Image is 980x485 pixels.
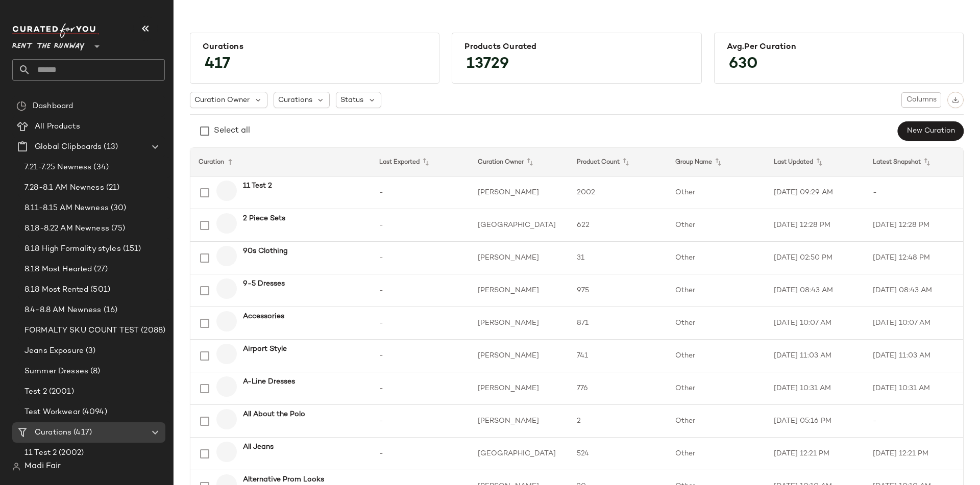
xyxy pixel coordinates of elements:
span: (2001) [47,386,74,398]
td: Other [667,438,766,470]
span: (501) [88,284,110,296]
td: - [865,405,963,438]
th: Curation Owner [470,148,568,176]
td: - [371,405,470,438]
span: (2088) [139,325,165,337]
td: [DATE] 08:43 AM [865,274,963,307]
td: Other [667,242,766,274]
td: - [371,340,470,372]
span: (27) [92,264,108,275]
img: svg%3e [16,101,27,111]
span: Columns [906,96,937,104]
td: [DATE] 09:29 AM [766,176,864,209]
td: [DATE] 10:31 AM [865,372,963,405]
span: 630 [719,46,768,83]
td: 975 [569,274,667,307]
th: Group Name [667,148,766,176]
td: [PERSON_NAME] [470,176,568,209]
span: (417) [71,427,92,439]
span: (8) [88,366,100,377]
th: Curation [190,148,371,176]
span: 417 [194,46,240,83]
span: Summer Dresses [24,366,88,377]
th: Last Exported [371,148,470,176]
td: [PERSON_NAME] [470,307,568,340]
span: 8.11-8.15 AM Newness [24,202,109,214]
span: Dashboard [33,100,73,112]
span: Global Clipboards [35,141,102,153]
div: Avg.per Curation [727,42,951,52]
td: 31 [569,242,667,274]
span: (3) [84,345,95,357]
span: 11 Test 2 [24,447,57,459]
div: Select all [214,125,250,137]
td: [DATE] 11:03 AM [865,340,963,372]
span: (16) [102,304,118,316]
td: 622 [569,209,667,242]
td: 776 [569,372,667,405]
b: Accessories [243,311,284,322]
b: Alternative Prom Looks [243,474,324,485]
td: [DATE] 12:21 PM [865,438,963,470]
span: Curations [35,427,71,439]
td: [GEOGRAPHIC_DATA] [470,209,568,242]
span: 8.18 Most Rented [24,284,88,296]
span: 8.4-8.8 AM Newness [24,304,102,316]
td: Other [667,340,766,372]
td: [GEOGRAPHIC_DATA] [470,438,568,470]
td: [DATE] 12:28 PM [766,209,864,242]
span: (30) [109,202,127,214]
td: [DATE] 10:07 AM [865,307,963,340]
span: (34) [91,162,109,173]
span: Curation Owner [194,95,250,106]
td: [DATE] 12:21 PM [766,438,864,470]
button: New Curation [898,121,964,141]
th: Product Count [569,148,667,176]
td: [PERSON_NAME] [470,372,568,405]
td: - [371,209,470,242]
span: 7.21-7.25 Newness [24,162,91,173]
td: [DATE] 10:31 AM [766,372,864,405]
div: Products Curated [464,42,689,52]
span: (13) [102,141,118,153]
td: - [371,307,470,340]
td: [PERSON_NAME] [470,274,568,307]
b: 9-5 Dresses [243,278,285,289]
td: [DATE] 12:28 PM [865,209,963,242]
th: Last Updated [766,148,864,176]
td: Other [667,372,766,405]
td: Other [667,307,766,340]
td: - [371,176,470,209]
b: 90s Clothing [243,246,288,257]
td: 2002 [569,176,667,209]
span: 8.18-8.22 AM Newness [24,223,109,235]
td: [DATE] 12:48 PM [865,242,963,274]
span: (21) [104,182,120,194]
td: [DATE] 11:03 AM [766,340,864,372]
th: Latest Snapshot [865,148,963,176]
td: 2 [569,405,667,438]
img: cfy_white_logo.C9jOOHJF.svg [12,23,99,38]
span: 7.28-8.1 AM Newness [24,182,104,194]
span: Jeans Exposure [24,345,84,357]
span: (151) [121,243,141,255]
td: Other [667,405,766,438]
td: - [865,176,963,209]
b: 11 Test 2 [243,181,272,191]
span: Test Workwear [24,406,80,418]
span: Test 2 [24,386,47,398]
td: [DATE] 05:16 PM [766,405,864,438]
td: [PERSON_NAME] [470,405,568,438]
td: Other [667,274,766,307]
b: Airport Style [243,344,287,354]
span: (2002) [57,447,84,459]
span: Madi Fair [24,461,61,473]
td: [DATE] 10:07 AM [766,307,864,340]
span: (4094) [80,406,107,418]
td: Other [667,209,766,242]
b: A-Line Dresses [243,376,295,387]
img: svg%3e [952,96,959,104]
span: Status [340,95,363,106]
span: 8.18 Most Hearted [24,264,92,275]
div: Curations [203,42,427,52]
